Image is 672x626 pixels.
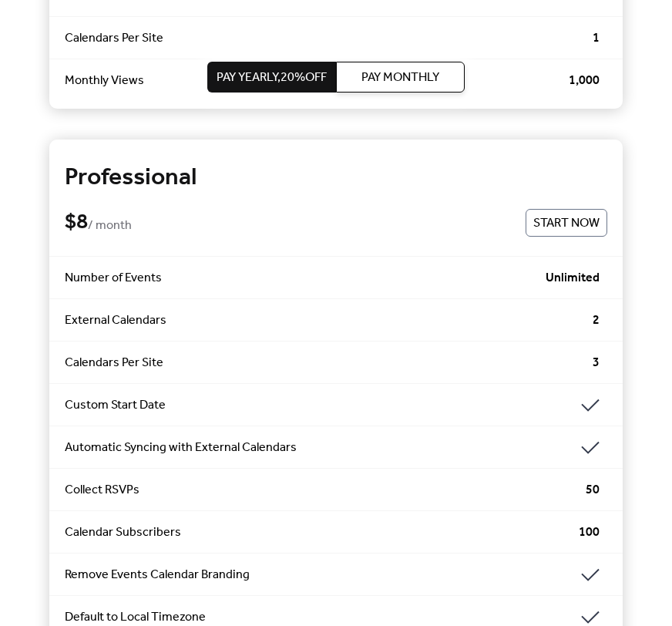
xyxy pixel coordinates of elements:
span: Calendar Subscribers [65,523,580,542]
span: Monthly Views [65,72,570,90]
span: 50 [586,481,600,500]
span: Remove Events Calendar Branding [65,566,582,584]
span: Automatic Syncing with External Calendars [65,439,582,457]
span: External Calendars [65,311,593,330]
span: 1,000 [569,72,600,90]
span: 3 [593,354,600,372]
span: Pay Monthly [361,69,439,87]
span: Unlimited [546,269,600,288]
span: Collect RSVPs [65,481,586,500]
span: Start Now [533,214,600,233]
div: $ 8 [65,209,526,237]
span: 1 [593,29,600,48]
div: Professional [65,163,608,194]
span: / month [88,217,132,235]
button: Pay Yearly,20%off [207,62,336,93]
button: Start Now [526,209,607,237]
span: Calendars Per Site [65,354,593,372]
span: Number of Events [65,269,546,288]
span: Calendars Per Site [65,29,593,48]
span: Pay Yearly, 20% off [217,69,327,87]
span: Custom Start Date [65,396,582,415]
span: 2 [593,311,600,330]
span: 100 [579,523,600,542]
button: Pay Monthly [336,62,465,93]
